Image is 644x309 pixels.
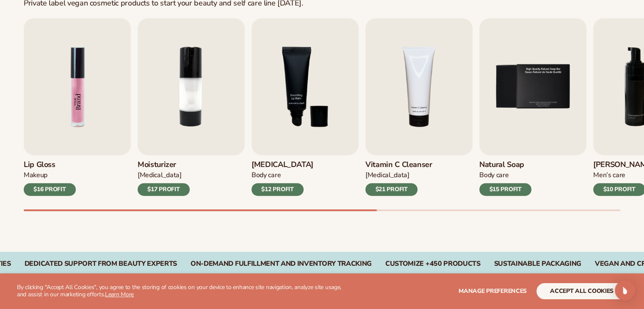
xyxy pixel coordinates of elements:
div: Makeup [24,171,76,180]
div: $12 PROFIT [252,183,304,196]
h3: Moisturizer [138,160,190,170]
h3: Natural Soap [479,160,531,170]
button: accept all cookies [536,283,627,299]
h3: Vitamin C Cleanser [365,160,432,170]
a: Learn More [105,290,134,298]
h3: [MEDICAL_DATA] [252,160,313,170]
div: On-Demand Fulfillment and Inventory Tracking [191,260,372,268]
div: Body Care [252,171,313,180]
a: 4 / 9 [365,18,473,196]
a: 2 / 9 [138,18,245,196]
h3: Lip Gloss [24,160,76,170]
div: $15 PROFIT [479,183,531,196]
div: [MEDICAL_DATA] [138,171,190,180]
div: [MEDICAL_DATA] [365,171,432,180]
div: $17 PROFIT [138,183,190,196]
span: Manage preferences [459,287,527,295]
button: Manage preferences [459,283,527,299]
div: $16 PROFIT [24,183,76,196]
a: 3 / 9 [252,18,359,196]
a: 5 / 9 [479,18,586,196]
div: SUSTAINABLE PACKAGING [494,260,581,268]
a: 1 / 9 [24,18,131,196]
div: CUSTOMIZE +450 PRODUCTS [385,260,481,268]
div: Dedicated Support From Beauty Experts [25,260,177,268]
div: $21 PROFIT [365,183,417,196]
div: Body Care [479,171,531,180]
img: Shopify Image 2 [24,18,131,155]
p: By clicking "Accept All Cookies", you agree to the storing of cookies on your device to enhance s... [17,284,351,298]
div: Open Intercom Messenger [615,280,635,301]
